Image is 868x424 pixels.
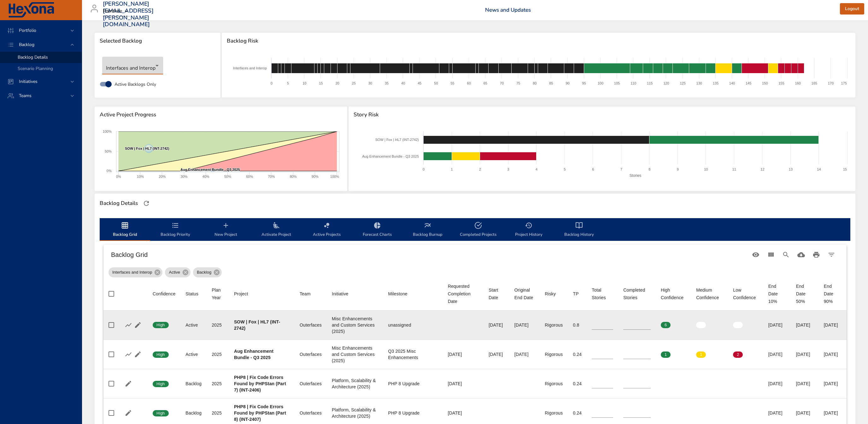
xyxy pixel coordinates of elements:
[212,286,224,301] div: Sort
[234,349,273,360] b: Aug Enhancement Bundle - Q3 2025
[401,81,405,85] text: 40
[185,290,198,298] div: Sort
[332,407,378,419] div: Platform, Scalability & Architecture (2025)
[573,322,582,328] div: 0.8
[545,351,563,357] div: Rigorous
[434,81,438,85] text: 50
[305,222,348,238] span: Active Projects
[255,222,298,238] span: Activate Project
[18,66,53,72] span: Scenario Planning
[111,250,748,260] h6: Backlog Grid
[450,81,454,85] text: 55
[185,290,198,298] div: Status
[107,169,112,173] text: 0%
[332,377,378,390] div: Platform, Scalability & Architecture (2025)
[212,380,224,387] div: 2025
[124,408,133,418] button: Edit Project Details
[103,245,847,265] div: Table Toolbar
[180,168,240,171] text: Aug Enhancement Bundle - Q3 2025
[300,290,311,298] div: Sort
[153,290,175,298] span: Confidence
[268,175,275,178] text: 70%
[507,222,550,238] span: Project History
[125,147,169,150] text: SOW | Fox | HL7 (INT-2742)
[794,247,809,262] button: Download CSV
[840,3,864,15] button: Logout
[423,167,425,171] text: 0
[768,322,786,328] div: [DATE]
[733,352,743,357] span: 2
[418,81,421,85] text: 45
[451,167,453,171] text: 1
[202,175,209,178] text: 40%
[108,267,162,277] div: Interfaces and Interop
[224,175,231,178] text: 50%
[545,290,556,298] div: Sort
[100,112,342,118] span: Active Project Progress
[732,167,736,171] text: 11
[489,286,504,301] div: Start Date
[234,290,290,298] span: Project
[748,247,763,262] button: Standard Views
[246,175,253,178] text: 60%
[824,410,842,416] div: [DATE]
[845,5,859,13] span: Logout
[696,322,706,328] span: 0
[105,149,112,153] text: 50%
[573,290,578,298] div: TP
[516,81,520,85] text: 75
[116,175,121,178] text: 0%
[185,410,202,416] div: Backlog
[696,81,702,85] text: 130
[153,410,169,416] span: High
[300,410,322,416] div: Outerfaces
[204,222,247,238] span: New Project
[98,198,140,208] div: Backlog Details
[704,167,708,171] text: 10
[332,290,349,298] div: Sort
[362,154,419,158] text: Aug Enhancement Bundle - Q3 2025
[185,290,202,298] span: Status
[661,322,671,328] span: 6
[154,222,197,238] span: Backlog Priority
[824,380,842,387] div: [DATE]
[14,93,37,99] span: Teams
[103,1,154,28] h3: [PERSON_NAME][EMAIL_ADDRESS][PERSON_NAME][DOMAIN_NAME]
[234,290,248,298] div: Project
[841,81,847,85] text: 175
[234,319,280,331] b: SOW | Fox | HL7 (INT-2742)
[133,320,143,330] button: Edit Project Details
[18,54,48,60] span: Backlog Details
[354,112,850,118] span: Story Risk
[484,81,487,85] text: 65
[647,81,653,85] text: 115
[545,290,563,298] span: Risky
[388,410,438,416] div: PHP 8 Upgrade
[778,247,794,262] button: Search
[661,286,686,301] div: Sort
[388,290,408,298] div: Milestone
[368,81,372,85] text: 30
[489,286,504,301] div: Sort
[356,222,399,238] span: Forecast Charts
[809,247,824,262] button: Print
[233,66,267,70] text: Interfaces and Interop
[733,286,758,301] div: Sort
[388,290,438,298] span: Milestone
[300,380,322,387] div: Outerfaces
[729,81,735,85] text: 140
[153,322,169,328] span: High
[290,175,297,178] text: 80%
[287,81,289,85] text: 5
[302,81,306,85] text: 10
[545,410,563,416] div: Rigorous
[332,290,349,298] div: Initiative
[824,282,842,305] div: End Date 90%
[564,167,566,171] text: 5
[713,81,718,85] text: 135
[768,380,786,387] div: [DATE]
[102,57,163,74] div: Interfaces and Interop
[448,351,479,357] div: [DATE]
[545,290,556,298] div: Risky
[592,286,613,301] div: Sort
